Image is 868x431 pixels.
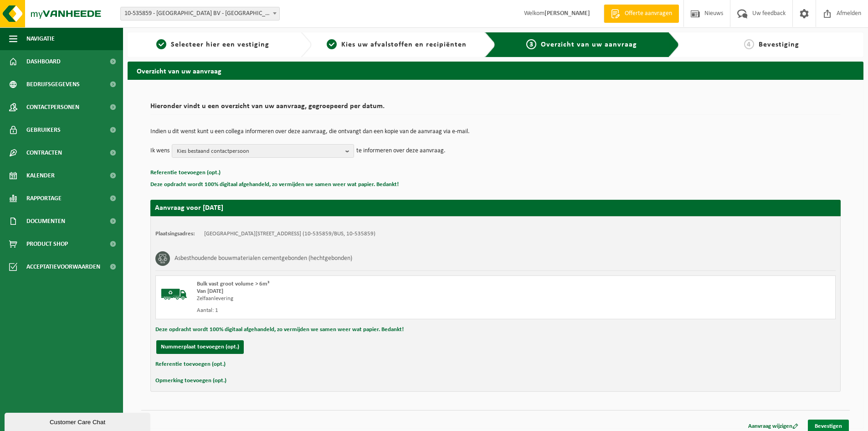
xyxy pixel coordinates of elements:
span: 10-535859 - RAPID ROAD BV - KOOIGEM [121,7,279,20]
span: 2 [327,39,337,49]
span: Bedrijfsgegevens [26,73,80,96]
a: Offerte aanvragen [604,5,679,23]
img: BL-SO-LV.png [160,280,188,308]
span: Rapportage [26,187,62,210]
td: [GEOGRAPHIC_DATA][STREET_ADDRESS] (10-535859/BUS, 10-535859) [204,230,375,238]
button: Referentie toevoegen (opt.) [155,358,226,370]
p: te informeren over deze aanvraag. [356,144,446,158]
span: Bevestiging [759,41,799,48]
span: Offerte aanvragen [622,9,674,18]
span: Contactpersonen [26,96,79,119]
h2: Overzicht van uw aanvraag [128,62,863,79]
div: Zelfaanlevering [197,295,532,302]
iframe: chat widget [5,411,152,431]
span: Dashboard [26,50,61,73]
strong: Plaatsingsadres: [155,231,195,237]
span: Selecteer hier een vestiging [171,41,269,48]
strong: Aanvraag voor [DATE] [155,204,223,212]
button: Nummerplaat toevoegen (opt.) [156,340,244,354]
p: Indien u dit wenst kunt u een collega informeren over deze aanvraag, die ontvangt dan een kopie v... [150,129,841,135]
span: Kies bestaand contactpersoon [177,145,342,158]
button: Deze opdracht wordt 100% digitaal afgehandeld, zo vermijden we samen weer wat papier. Bedankt! [150,179,399,191]
button: Deze opdracht wordt 100% digitaal afgehandeld, zo vermijden we samen weer wat papier. Bedankt! [155,324,404,336]
span: Overzicht van uw aanvraag [541,41,637,48]
h2: Hieronder vindt u een overzicht van uw aanvraag, gegroepeerd per datum. [150,103,841,115]
a: 1Selecteer hier een vestiging [132,39,293,50]
span: Contracten [26,141,62,164]
span: 10-535859 - RAPID ROAD BV - KOOIGEM [120,7,280,21]
span: Acceptatievoorwaarden [26,255,100,278]
span: 4 [744,39,754,49]
span: Kalender [26,164,55,187]
button: Kies bestaand contactpersoon [172,144,354,158]
button: Opmerking toevoegen (opt.) [155,375,226,387]
span: Documenten [26,210,65,233]
strong: Van [DATE] [197,288,223,294]
span: 3 [526,39,536,49]
h3: Asbesthoudende bouwmaterialen cementgebonden (hechtgebonden) [175,251,352,266]
span: 1 [156,39,166,49]
span: Navigatie [26,27,55,50]
span: Gebruikers [26,119,61,141]
p: Ik wens [150,144,169,158]
a: 2Kies uw afvalstoffen en recipiënten [316,39,478,50]
strong: [PERSON_NAME] [544,10,590,17]
span: Kies uw afvalstoffen en recipiënten [341,41,467,48]
button: Referentie toevoegen (opt.) [150,167,221,179]
div: Aantal: 1 [197,307,532,314]
span: Bulk vast groot volume > 6m³ [197,281,269,287]
span: Product Shop [26,233,68,255]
